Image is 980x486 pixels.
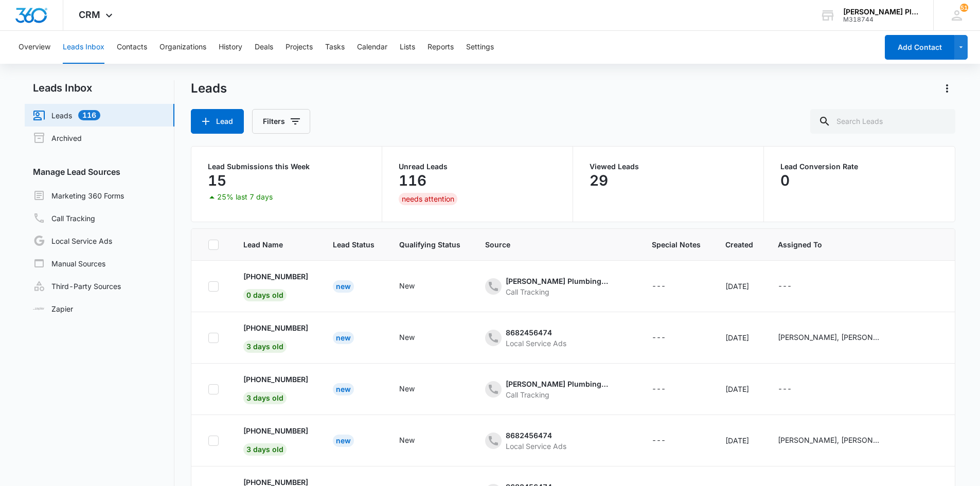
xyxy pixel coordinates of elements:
[843,8,918,16] div: account name
[960,4,968,12] span: 51
[243,271,308,282] p: [PHONE_NUMBER]
[117,31,147,64] button: Contacts
[485,379,627,400] div: - - Select to Edit Field
[399,172,426,189] p: 116
[778,383,810,395] div: - - Select to Edit Field
[286,31,313,64] button: Projects
[33,280,121,292] a: Third-Party Sources
[333,332,354,344] div: New
[255,31,273,64] button: Deals
[243,374,308,385] p: [PHONE_NUMBER]
[243,425,308,454] a: [PHONE_NUMBER]3 days old
[590,163,747,170] p: Viewed Leads
[399,193,457,205] div: needs attention
[652,332,684,344] div: - - Select to Edit Field
[333,280,354,293] div: New
[652,332,666,344] div: ---
[400,31,415,64] button: Lists
[333,383,354,395] div: New
[33,109,100,121] a: Leads116
[243,374,308,402] a: [PHONE_NUMBER]3 days old
[19,31,50,64] button: Overview
[427,31,454,64] button: Reports
[357,31,387,64] button: Calendar
[778,280,792,293] div: ---
[25,166,174,178] h3: Manage Lead Sources
[191,81,227,96] h1: Leads
[652,383,666,395] div: ---
[780,163,938,170] p: Lead Conversion Rate
[243,340,287,353] span: 3 days old
[333,385,354,393] a: New
[33,303,73,314] a: Zapier
[399,332,433,344] div: - - Select to Edit Field
[506,430,566,441] div: 8682456474
[506,441,566,452] div: Local Service Ads
[333,435,354,447] div: New
[399,280,433,293] div: - - Select to Edit Field
[778,239,899,250] span: Assigned To
[725,384,753,394] div: [DATE]
[590,172,608,189] p: 29
[960,4,968,12] div: notifications count
[506,338,566,349] div: Local Service Ads
[243,271,308,299] a: [PHONE_NUMBER]0 days old
[63,31,104,64] button: Leads Inbox
[208,172,226,189] p: 15
[399,280,415,291] div: New
[33,212,95,224] a: Call Tracking
[333,333,354,342] a: New
[778,435,881,445] div: [PERSON_NAME], [PERSON_NAME]
[208,163,365,170] p: Lead Submissions this Week
[780,172,790,189] p: 0
[217,193,273,201] p: 25% last 7 days
[485,430,585,452] div: - - Select to Edit Field
[243,425,308,436] p: [PHONE_NUMBER]
[25,80,174,96] h2: Leads Inbox
[778,383,792,395] div: ---
[219,31,242,64] button: History
[33,189,124,202] a: Marketing 360 Forms
[652,239,701,250] span: Special Notes
[325,31,345,64] button: Tasks
[485,239,627,250] span: Source
[243,239,308,250] span: Lead Name
[399,383,415,394] div: New
[33,257,105,269] a: Manual Sources
[506,379,609,389] div: [PERSON_NAME] Plumbing Repairs - Other
[243,392,287,404] span: 3 days old
[399,383,433,395] div: - - Select to Edit Field
[191,109,244,134] button: Lead
[652,383,684,395] div: - - Select to Edit Field
[243,322,308,333] p: [PHONE_NUMBER]
[33,235,112,247] a: Local Service Ads
[778,280,810,293] div: - - Select to Edit Field
[333,282,354,291] a: New
[399,163,556,170] p: Unread Leads
[725,435,753,446] div: [DATE]
[506,327,566,338] div: 8682456474
[399,332,415,343] div: New
[725,239,753,250] span: Created
[652,435,666,447] div: ---
[652,280,684,293] div: - - Select to Edit Field
[885,35,954,60] button: Add Contact
[778,435,899,447] div: - - Select to Edit Field
[843,16,918,23] div: account id
[485,276,627,297] div: - - Select to Edit Field
[333,239,375,250] span: Lead Status
[399,239,460,250] span: Qualifying Status
[652,435,684,447] div: - - Select to Edit Field
[466,31,494,64] button: Settings
[725,281,753,292] div: [DATE]
[485,327,585,349] div: - - Select to Edit Field
[399,435,415,445] div: New
[243,289,287,301] span: 0 days old
[778,332,899,344] div: - - Select to Edit Field
[778,332,881,343] div: [PERSON_NAME], [PERSON_NAME]
[159,31,206,64] button: Organizations
[506,276,609,286] div: [PERSON_NAME] Plumbing Repairs - Social
[333,436,354,445] a: New
[652,280,666,293] div: ---
[33,132,82,144] a: Archived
